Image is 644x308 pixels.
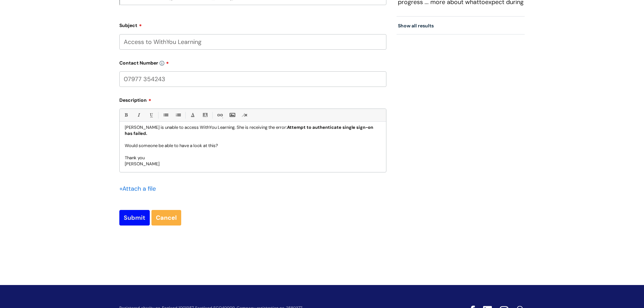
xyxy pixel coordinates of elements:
[119,95,386,103] label: Description
[119,210,150,226] input: Submit
[240,111,249,119] a: Remove formatting (Ctrl-\)
[161,111,170,119] a: • Unordered List (Ctrl-Shift-7)
[119,183,160,194] div: Attach a file
[188,111,197,119] a: Font Color
[125,161,381,167] p: [PERSON_NAME]
[125,124,373,136] b: Attempt to authenticate single sign-on has failed.
[134,111,143,119] a: Italic (Ctrl-I)
[119,58,386,66] label: Contact Number
[151,210,181,226] a: Cancel
[160,61,164,66] img: info-icon.svg
[122,111,130,119] a: Bold (Ctrl-B)
[215,111,224,119] a: Link
[125,155,381,161] p: Thank you
[119,20,386,28] label: Subject
[228,111,236,119] a: Insert Image...
[147,111,155,119] a: Underline(Ctrl-U)
[125,143,381,149] p: Would someone be able to have a look at this?
[119,185,122,193] span: +
[125,124,381,137] p: [PERSON_NAME] is unable to access WithYou Learning. She is receiving the error:
[398,23,434,29] a: Show all results
[174,111,182,119] a: 1. Ordered List (Ctrl-Shift-8)
[201,111,209,119] a: Back Color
